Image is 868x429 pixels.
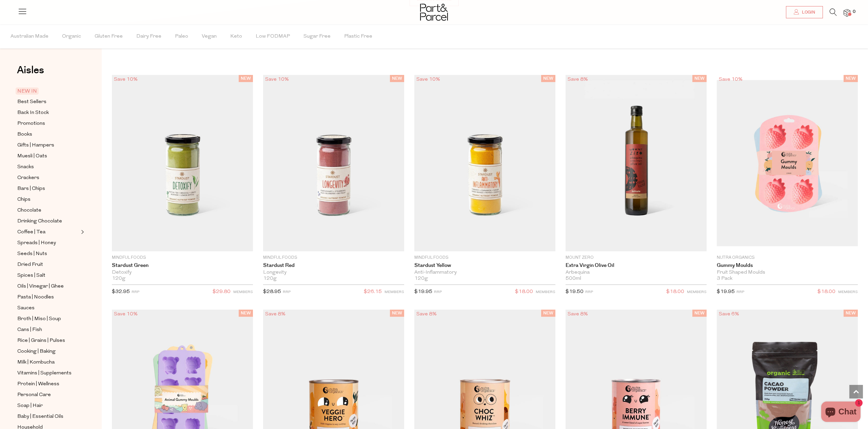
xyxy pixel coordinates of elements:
[819,402,863,424] inbox-online-store-chat: Shopify online store chat
[414,262,555,269] a: Stardust Yellow
[17,98,79,106] a: Best Sellers
[17,152,47,160] span: Muesli | Oats
[17,380,79,388] a: Protein | Wellness
[239,310,253,317] span: NEW
[17,109,49,117] span: Back In Stock
[17,282,64,291] span: Oils | Vinegar | Ghee
[414,310,439,319] div: Save 8%
[17,185,45,193] span: Bars | Chips
[17,250,47,258] span: Seeds | Nuts
[566,270,707,276] div: Arbequina
[566,289,584,294] span: $19.50
[132,290,139,294] small: RRP
[17,206,79,215] a: Chocolate
[17,163,79,171] a: Snacks
[175,25,188,48] span: Paleo
[17,402,79,410] a: Soap | Hair
[851,9,857,15] span: 0
[566,255,707,261] p: Mount Zero
[17,391,51,399] span: Personal Care
[566,310,590,319] div: Save 8%
[17,413,63,421] span: Baby | Essential Oils
[230,25,242,48] span: Keto
[717,80,858,247] img: Gummy Moulds
[844,75,858,82] span: NEW
[263,289,281,294] span: $28.95
[112,310,140,319] div: Save 10%
[817,288,835,296] span: $18.00
[17,141,79,150] a: Gifts | Hampers
[213,288,231,296] span: $29.80
[566,75,590,84] div: Save 8%
[263,310,288,319] div: Save 8%
[17,326,79,334] a: Cans | Fish
[17,369,72,377] span: Vitamins | Supplements
[17,217,79,226] a: Drinking Chocolate
[202,25,217,48] span: Vegan
[17,250,79,258] a: Seeds | Nuts
[17,98,46,106] span: Best Sellers
[263,276,277,282] span: 120g
[384,290,404,294] small: MEMBERS
[717,255,858,261] p: Nutra Organics
[414,276,428,282] span: 120g
[303,25,331,48] span: Sugar Free
[786,6,823,18] a: Login
[17,315,79,323] a: Broth | Miso | Soup
[17,65,44,82] a: Aisles
[717,289,735,294] span: $19.95
[112,75,140,84] div: Save 10%
[717,262,858,269] a: Gummy Moulds
[256,25,290,48] span: Low FODMAP
[79,228,84,236] button: Expand/Collapse Coffee | Tea
[17,152,79,160] a: Muesli | Oats
[17,217,62,226] span: Drinking Chocolate
[62,25,81,48] span: Organic
[17,228,79,236] a: Coffee | Tea
[17,336,79,345] a: Rice | Grains | Pulses
[112,262,253,269] a: Stardust Green
[736,290,744,294] small: RRP
[17,239,79,247] a: Spreads | Honey
[666,288,684,296] span: $18.00
[263,262,404,269] a: Stardust Red
[414,270,555,276] div: Anti-Inflammatory
[17,358,55,367] span: Milk | Kombucha
[17,358,79,367] a: Milk | Kombucha
[17,207,41,215] span: Chocolate
[390,310,404,317] span: NEW
[17,315,61,323] span: Broth | Miso | Soup
[17,293,54,301] span: Pasta | Noodles
[17,402,43,410] span: Soap | Hair
[566,262,707,269] a: Extra Virgin Olive Oil
[692,75,707,82] span: NEW
[17,174,39,182] span: Crackers
[263,270,404,276] div: Longevity
[364,288,382,296] span: $26.15
[136,25,161,48] span: Dairy Free
[17,391,79,399] a: Personal Care
[390,75,404,82] span: NEW
[692,310,707,317] span: NEW
[17,337,65,345] span: Rice | Grains | Pulses
[17,131,32,139] span: Books
[17,272,45,280] span: Spices | Salt
[16,87,39,95] span: NEW IN
[112,289,130,294] span: $32.95
[112,255,253,261] p: Mindful Foods
[17,195,79,204] a: Chips
[541,310,555,317] span: NEW
[414,255,555,261] p: Mindful Foods
[687,290,707,294] small: MEMBERS
[17,348,56,356] span: Cooking | Baking
[515,288,533,296] span: $18.00
[717,310,741,319] div: Save 6%
[17,304,35,312] span: Sauces
[17,184,79,193] a: Bars | Chips
[800,9,815,15] span: Login
[566,75,707,251] img: Extra Virgin Olive Oil
[112,75,253,251] img: Stardust Green
[17,109,79,117] a: Back In Stock
[17,119,79,128] a: Promotions
[233,290,253,294] small: MEMBERS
